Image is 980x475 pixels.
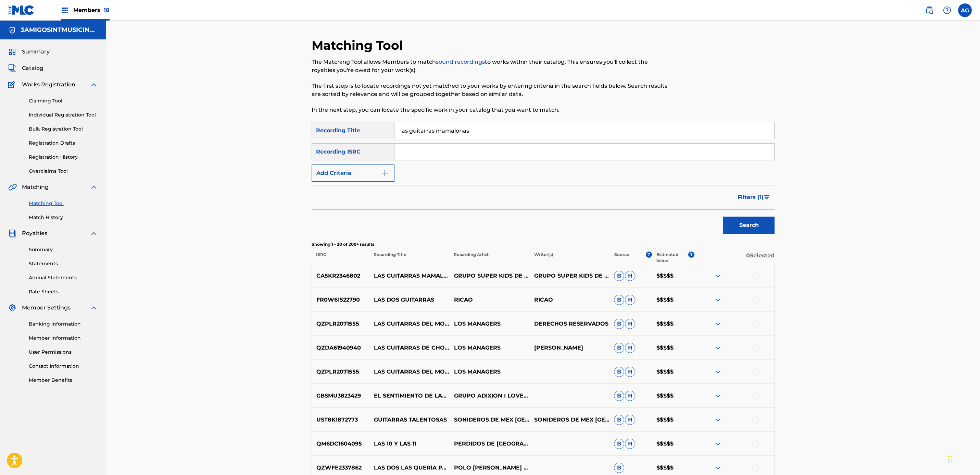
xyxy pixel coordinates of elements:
p: GUITARRAS TALENTOSAS [369,416,450,424]
p: GRUPO SUPER KIDS DE [PERSON_NAME], [PERSON_NAME] [529,272,610,280]
p: 0 Selected [694,252,775,264]
p: UST8K1872773 [312,416,369,424]
span: H [625,271,635,281]
a: Matching Tool [29,200,98,207]
p: QM6DC1604095 [312,440,369,448]
a: Statements [29,260,98,267]
p: $$$$$ [652,344,694,352]
span: B [614,415,624,425]
img: expand [90,304,98,312]
a: Match History [29,214,98,221]
img: Royalties [8,229,16,237]
p: CA5KR2346802 [312,272,369,280]
a: SummarySummary [8,48,50,56]
p: Writer(s) [529,252,610,264]
a: Member Benefits [29,377,98,384]
a: Rate Sheets [29,288,98,295]
span: B [614,439,624,449]
p: LAS DOS LAS QUERÍA PA'MI [369,464,450,472]
p: QZPLR2071555 [312,368,369,376]
span: Royalties [22,229,47,237]
p: GRUPO ADIXION I LOVE CUMBIA [449,392,529,400]
p: DERECHOS RESERVADOS [529,320,610,328]
span: Matching [22,183,49,191]
p: $$$$$ [652,392,694,400]
form: Search Form [312,122,775,237]
span: B [614,271,624,281]
img: expand [714,272,722,280]
p: [PERSON_NAME] [529,344,610,352]
p: LAS DOS GUITARRAS [369,296,450,304]
p: $$$$$ [652,464,694,472]
span: B [614,343,624,353]
p: LOS MANAGERS [449,344,529,352]
a: Public Search [922,3,936,17]
a: Banking Information [29,320,98,328]
span: Member Settings [22,304,71,312]
img: expand [90,183,98,191]
p: LAS GUITARRAS DEL MOHICAN [369,320,450,328]
p: LAS GUITARRAS MAMALONAS [369,272,450,280]
img: help [943,6,951,14]
span: Catalog [22,64,43,72]
img: Catalog [8,64,16,72]
span: B [614,391,624,401]
img: search [925,6,933,14]
p: SONIDEROS DE MEX [GEOGRAPHIC_DATA] [529,416,610,424]
span: ? [646,252,652,258]
p: GRUPO SUPER KIDS DE [PERSON_NAME] [449,272,529,280]
a: sound recordings [436,59,485,65]
img: Top Rightsholders [61,6,69,14]
span: B [614,319,624,329]
p: ISRC [312,252,369,264]
span: H [625,391,635,401]
img: expand [714,320,722,328]
span: H [625,367,635,377]
p: LOS MANAGERS [449,368,529,376]
p: GBSMU3823429 [312,392,369,400]
a: CatalogCatalog [8,64,43,72]
p: Recording Title [369,252,449,264]
p: Estimated Value [656,252,688,264]
a: Summary [29,246,98,253]
p: LAS GUITARRAS DEL MOHICAN [369,368,450,376]
a: Individual Registration Tool [29,111,98,119]
img: expand [714,464,722,472]
a: Registration History [29,154,98,161]
span: Works Registration [22,81,75,89]
iframe: Resource Center [961,336,980,391]
p: In the next step, you can locate the specific work in your catalog that you want to match. [312,106,668,114]
img: expand [714,440,722,448]
div: Help [940,3,954,17]
p: Source [614,252,629,264]
span: H [625,343,635,353]
img: Works Registration [8,81,17,89]
p: FR0W61522790 [312,296,369,304]
p: $$$$$ [652,296,694,304]
span: Summary [22,48,50,56]
p: Recording Artist [449,252,529,264]
a: Overclaims Tool [29,168,98,175]
p: LAS GUITARRAS DE CHOLULA [369,344,450,352]
p: QZPLR2071555 [312,320,369,328]
div: Drag [948,449,952,470]
div: User Menu [958,3,972,17]
p: The first step is to locate recordings not yet matched to your works by entering criteria in the ... [312,82,668,98]
p: SONIDEROS DE MEX [GEOGRAPHIC_DATA] [449,416,529,424]
img: expand [714,392,722,400]
p: EL SENTIMIENTO DE LAS GUITARRAS [369,392,450,400]
a: Member Information [29,334,98,342]
span: Members [73,6,110,14]
img: expand [90,81,98,89]
img: Summary [8,48,16,56]
span: H [625,415,635,425]
img: Accounts [8,26,16,34]
p: $$$$$ [652,272,694,280]
span: H [625,319,635,329]
a: Contact Information [29,363,98,370]
h2: Matching Tool [312,38,406,53]
button: Search [723,217,775,234]
p: $$$$$ [652,320,694,328]
div: Chat Widget [946,442,980,475]
p: LOS MANAGERS [449,320,529,328]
